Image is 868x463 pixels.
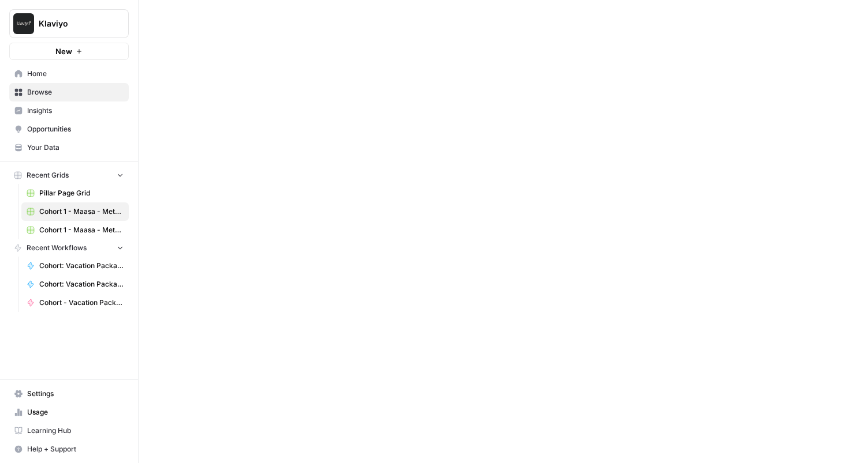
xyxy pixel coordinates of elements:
[9,239,129,257] button: Recent Workflows
[13,13,34,34] img: Klaviyo Logo
[9,421,129,440] a: Learning Hub
[21,257,129,275] a: Cohort: Vacation Package Description ([PERSON_NAME])
[55,46,72,57] span: New
[27,87,124,97] span: Browse
[39,206,124,217] span: Cohort 1 - Maasa - Metadescription for blog Grid (1)
[9,83,129,101] a: Browse
[21,293,129,312] a: Cohort - Vacation Package Description ([PERSON_NAME])
[27,106,124,116] span: Insights
[27,69,124,79] span: Home
[9,101,129,120] a: Insights
[27,407,124,417] span: Usage
[39,18,109,29] span: Klaviyo
[39,298,124,308] span: Cohort - Vacation Package Description ([PERSON_NAME])
[27,243,87,253] span: Recent Workflows
[27,124,124,134] span: Opportunities
[27,170,69,180] span: Recent Grids
[9,43,129,60] button: New
[9,167,129,184] button: Recent Grids
[9,138,129,157] a: Your Data
[21,275,129,293] a: Cohort: Vacation Package Description ([PERSON_NAME])
[21,184,129,202] a: Pillar Page Grid
[27,142,124,153] span: Your Data
[39,188,124,198] span: Pillar Page Grid
[39,279,124,289] span: Cohort: Vacation Package Description ([PERSON_NAME])
[39,225,124,235] span: Cohort 1 - Maasa - Metadescription for blog Grid
[9,403,129,421] a: Usage
[21,221,129,239] a: Cohort 1 - Maasa - Metadescription for blog Grid
[39,261,124,271] span: Cohort: Vacation Package Description ([PERSON_NAME])
[27,389,124,399] span: Settings
[21,202,129,221] a: Cohort 1 - Maasa - Metadescription for blog Grid (1)
[9,385,129,403] a: Settings
[27,444,124,454] span: Help + Support
[27,426,124,436] span: Learning Hub
[9,9,129,38] button: Workspace: Klaviyo
[9,440,129,458] button: Help + Support
[9,120,129,138] a: Opportunities
[9,65,129,83] a: Home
